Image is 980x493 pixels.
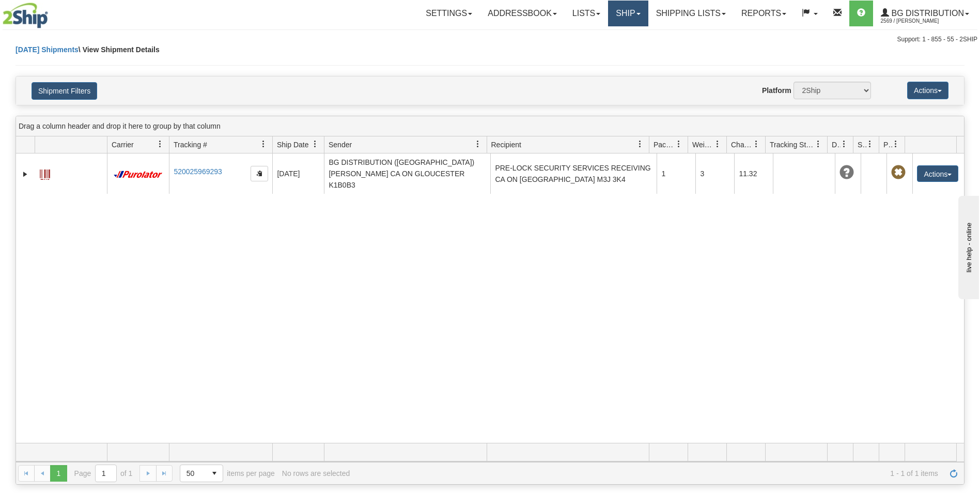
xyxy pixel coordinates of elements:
span: Unknown [839,165,854,180]
a: Shipment Issues filter column settings [861,135,879,153]
a: Delivery Status filter column settings [835,135,853,153]
td: 3 [695,153,734,194]
a: Refresh [945,465,962,482]
span: items per page [180,465,275,482]
span: Recipient [491,140,521,150]
span: Pickup Status [883,140,892,150]
span: Tracking Status [770,140,815,150]
label: Platform [762,85,791,96]
a: [DATE] Shipments [15,45,79,54]
a: BG Distribution 2569 / [PERSON_NAME] [873,1,977,26]
button: Actions [917,165,958,182]
span: Packages [654,140,675,150]
img: 11 - Purolator [112,171,164,178]
td: [DATE] [272,153,324,194]
span: Shipment Issues [858,140,866,150]
input: Page 1 [96,465,116,482]
div: grid grouping header [16,116,964,136]
span: Ship Date [277,140,308,150]
td: PRE-LOCK SECURITY SERVICES RECEIVING CA ON [GEOGRAPHIC_DATA] M3J 3K4 [490,153,657,194]
span: 50 [186,468,200,479]
a: Tracking Status filter column settings [810,135,827,153]
span: Page sizes drop down [180,465,223,482]
span: Weight [692,140,714,150]
td: 1 [657,153,695,194]
span: Delivery Status [832,140,841,150]
a: Settings [418,1,480,26]
span: BG Distribution [889,9,964,18]
a: Carrier filter column settings [151,135,169,153]
span: \ View Shipment Details [79,45,160,54]
a: Shipping lists [648,1,734,26]
a: Expand [20,169,30,179]
td: 11.32 [734,153,773,194]
span: Carrier [112,140,134,150]
span: 1 - 1 of 1 items [357,469,938,477]
a: Ship [608,1,648,26]
button: Actions [907,82,948,99]
a: Tracking # filter column settings [255,135,272,153]
button: Shipment Filters [32,82,97,100]
span: Pickup Not Assigned [891,165,906,180]
span: 2569 / [PERSON_NAME] [881,16,958,26]
span: Sender [329,140,352,150]
a: Label [40,165,50,181]
div: live help - online [8,9,96,17]
div: Support: 1 - 855 - 55 - 2SHIP [3,35,977,44]
span: select [206,465,223,482]
span: Tracking # [174,140,207,150]
a: Reports [734,1,794,26]
button: Copy to clipboard [251,166,268,181]
a: Lists [565,1,608,26]
a: Sender filter column settings [469,135,487,153]
span: Page 1 [50,465,67,482]
iframe: chat widget [956,194,979,299]
a: Charge filter column settings [748,135,765,153]
a: Weight filter column settings [709,135,726,153]
a: Packages filter column settings [670,135,688,153]
a: Pickup Status filter column settings [887,135,905,153]
a: Ship Date filter column settings [306,135,324,153]
a: Addressbook [480,1,565,26]
img: logo2569.jpg [3,3,48,28]
a: Recipient filter column settings [631,135,649,153]
div: No rows are selected [282,469,350,477]
span: Page of 1 [74,465,133,482]
span: Charge [731,140,753,150]
td: BG DISTRIBUTION ([GEOGRAPHIC_DATA]) [PERSON_NAME] CA ON GLOUCESTER K1B0B3 [324,153,490,194]
a: 520025969293 [174,167,222,176]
